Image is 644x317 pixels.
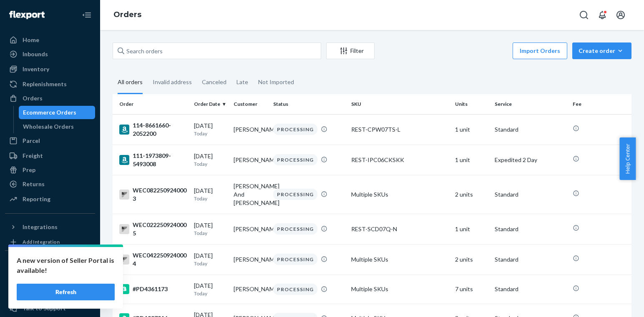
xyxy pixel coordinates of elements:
[452,145,491,175] td: 1 unit
[78,7,95,23] button: Close Navigation
[23,108,76,117] div: Ecommerce Orders
[230,214,270,244] td: [PERSON_NAME]
[273,189,317,200] div: PROCESSING
[270,94,348,114] th: Status
[194,122,227,137] div: [DATE]
[119,121,187,138] div: 114-8661660-2052200
[612,7,629,23] button: Open account menu
[348,275,452,304] td: Multiple SKUs
[594,7,611,23] button: Open notifications
[19,120,96,133] a: Wholesale Orders
[351,125,448,134] div: REST-CPW07TS-L
[119,221,187,237] div: WEC0222509240005
[23,180,45,188] div: Returns
[326,42,375,59] button: Filter
[119,284,187,294] div: #PD4361173
[23,195,50,203] div: Reporting
[5,47,95,61] a: Inbounds
[194,152,227,167] div: [DATE]
[273,284,317,295] div: PROCESSING
[113,94,191,114] th: Order
[351,225,448,233] div: REST-SCD07Q-N
[452,275,491,304] td: 7 units
[495,125,566,134] p: Standard
[351,156,448,164] div: REST-IPC06CKSKK
[495,156,566,164] p: Expedited 2 Day
[5,77,95,91] a: Replenishments
[5,220,95,234] button: Integrations
[9,11,45,19] img: Flexport logo
[119,251,187,268] div: WEC0422509240004
[23,50,48,58] div: Inbounds
[273,254,317,265] div: PROCESSING
[113,10,141,19] a: Orders
[5,192,95,206] a: Reporting
[23,122,74,131] div: Wholesale Orders
[23,80,67,88] div: Replenishments
[118,71,143,94] div: All orders
[273,223,317,235] div: PROCESSING
[17,255,115,275] p: A new version of Seller Portal is available!
[234,100,267,107] div: Customer
[452,114,491,145] td: 1 unit
[348,175,452,214] td: Multiple SKUs
[23,36,39,44] div: Home
[194,282,227,297] div: [DATE]
[495,285,566,293] p: Standard
[23,65,49,73] div: Inventory
[230,145,270,175] td: [PERSON_NAME]
[572,42,631,59] button: Create order
[230,244,270,275] td: [PERSON_NAME]
[5,62,95,76] a: Inventory
[23,166,35,174] div: Prep
[194,160,227,167] p: Today
[194,230,227,237] p: Today
[113,42,321,59] input: Search orders
[452,214,491,244] td: 1 unit
[19,106,96,119] a: Ecommerce Orders
[194,130,227,137] p: Today
[23,137,40,145] div: Parcel
[5,134,95,147] a: Parcel
[513,42,567,59] button: Import Orders
[202,71,226,93] div: Canceled
[5,237,95,247] a: Add Integration
[230,275,270,304] td: [PERSON_NAME]
[5,149,95,162] a: Freight
[107,3,148,27] ol: breadcrumbs
[5,177,95,191] a: Returns
[5,33,95,47] a: Home
[576,7,592,23] button: Open Search Box
[23,94,43,102] div: Orders
[619,137,636,180] button: Help Center
[273,124,317,135] div: PROCESSING
[194,187,227,202] div: [DATE]
[579,47,625,55] div: Create order
[23,223,58,231] div: Integrations
[452,94,491,114] th: Units
[452,244,491,275] td: 2 units
[236,71,248,93] div: Late
[5,287,95,301] a: Settings
[23,238,60,245] div: Add Integration
[230,175,270,214] td: [PERSON_NAME] And [PERSON_NAME]
[327,47,374,55] div: Filter
[5,302,95,315] a: Talk to Support
[569,94,631,114] th: Fee
[23,152,43,160] div: Freight
[119,186,187,203] div: WEC0822509240003
[194,195,227,202] p: Today
[119,152,187,168] div: 111-1973809-5493008
[348,94,452,114] th: SKU
[491,94,569,114] th: Service
[194,252,227,267] div: [DATE]
[258,71,294,93] div: Not Imported
[5,163,95,177] a: Prep
[5,274,95,284] a: Add Fast Tag
[194,221,227,237] div: [DATE]
[273,154,317,165] div: PROCESSING
[495,255,566,264] p: Standard
[191,94,230,114] th: Order Date
[495,190,566,199] p: Standard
